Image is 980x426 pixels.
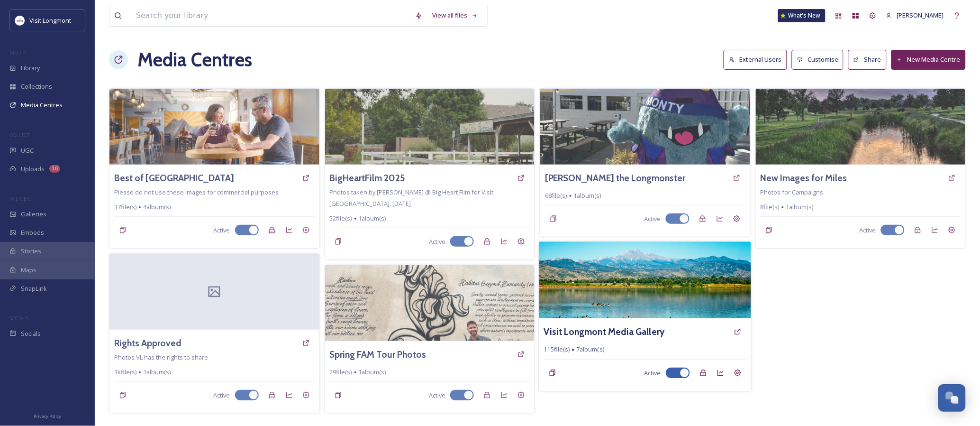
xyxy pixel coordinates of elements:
[644,369,661,378] span: Active
[21,165,45,174] span: Uploads
[21,64,40,73] span: Library
[724,50,792,69] a: External Users
[21,101,63,110] span: Media Centres
[544,345,570,354] span: 115 file(s)
[792,50,844,69] button: Customise
[21,247,41,256] span: Stories
[21,82,52,91] span: Collections
[540,89,750,165] img: IMG_5651.jpg
[881,6,949,25] a: [PERSON_NAME]
[21,210,46,219] span: Galleries
[644,214,661,223] span: Active
[49,165,60,173] div: 10
[330,214,352,223] span: 52 file(s)
[761,188,824,196] span: Photos for Campaigns
[21,146,34,155] span: UGC
[891,50,966,69] button: New Media Centre
[778,9,826,22] a: What's New
[15,16,25,25] img: longmont.jpg
[545,171,686,185] a: [PERSON_NAME] the Longmonster
[21,228,44,237] span: Embeds
[848,50,887,69] button: Share
[21,266,36,275] span: Maps
[34,413,61,419] span: Privacy Policy
[9,131,30,139] span: COLLECT
[114,203,136,212] span: 37 file(s)
[761,203,780,212] span: 8 file(s)
[34,410,61,421] a: Privacy Policy
[114,336,181,350] a: Rights Approved
[756,89,966,165] img: dave%40gardengatefarm.com-inbound3181301075683781872.jpg
[325,265,535,341] img: heather%40momfari.com-IMG_9491.jpeg
[724,50,787,69] button: External Users
[143,203,171,212] span: 4 album(s)
[214,391,230,400] span: Active
[761,171,847,185] a: New Images for Miles
[429,391,445,400] span: Active
[938,384,966,412] button: Open Chat
[359,214,386,223] span: 1 album(s)
[9,195,31,202] span: WIDGETS
[29,16,71,25] span: Visit Longmont
[330,348,426,361] a: Spring FAM Tour Photos
[214,226,230,235] span: Active
[21,284,47,293] span: SnapLink
[114,353,208,361] span: Photos VL has the rights to share
[21,329,41,338] span: Socials
[330,171,405,185] a: BigHeartFilm 2025
[137,46,252,74] h1: Media Centres
[577,345,605,354] span: 7 album(s)
[897,11,944,19] span: [PERSON_NAME]
[427,6,483,25] a: View all files
[114,171,234,185] a: Best of [GEOGRAPHIC_DATA]
[9,315,28,322] span: SOCIALS
[330,368,352,377] span: 29 file(s)
[114,368,136,377] span: 1k file(s)
[114,188,279,196] span: Please do not use these images for commercial purposes
[792,50,849,69] a: Customise
[574,191,601,200] span: 1 album(s)
[109,89,319,165] img: Longmont_300Suns_Lumenati_Fall2024_1%20-%20Copy-lumenati.jpg
[545,191,567,200] span: 68 file(s)
[539,242,751,319] img: 20200706-DSC011007.jpg
[330,188,494,208] span: Photos taken by [PERSON_NAME] @ Big Heart Film for Visit [GEOGRAPHIC_DATA], [DATE]
[131,5,410,26] input: Search your library
[143,368,171,377] span: 1 album(s)
[860,226,876,235] span: Active
[359,368,386,377] span: 1 album(s)
[786,203,814,212] span: 1 album(s)
[9,49,26,56] span: MEDIA
[544,325,665,339] a: Visit Longmont Media Gallery
[429,237,445,246] span: Active
[325,89,535,165] img: 250827%20-%20visit%20longmont%20-%20big%20heart%20film%20-%2046.jpg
